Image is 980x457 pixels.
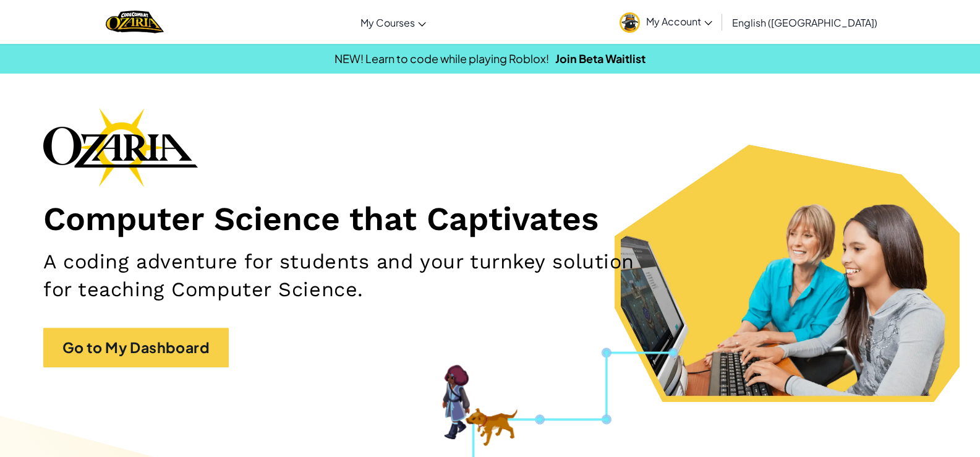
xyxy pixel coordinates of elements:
[106,9,163,35] img: Home
[732,16,877,29] span: English ([GEOGRAPHIC_DATA])
[43,108,198,187] img: Ozaria branding logo
[726,6,884,39] a: English ([GEOGRAPHIC_DATA])
[555,51,646,66] a: Join Beta Waitlist
[334,51,549,66] span: NEW! Learn to code while playing Roblox!
[620,12,640,33] img: avatar
[646,15,712,28] span: My Account
[613,2,718,41] a: My Account
[106,9,163,35] a: Ozaria by CodeCombat logo
[354,6,432,39] a: My Courses
[360,16,415,29] span: My Courses
[43,199,937,239] h1: Computer Science that Captivates
[43,328,229,368] a: Go to My Dashboard
[43,248,642,302] h2: A coding adventure for students and your turnkey solution for teaching Computer Science.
